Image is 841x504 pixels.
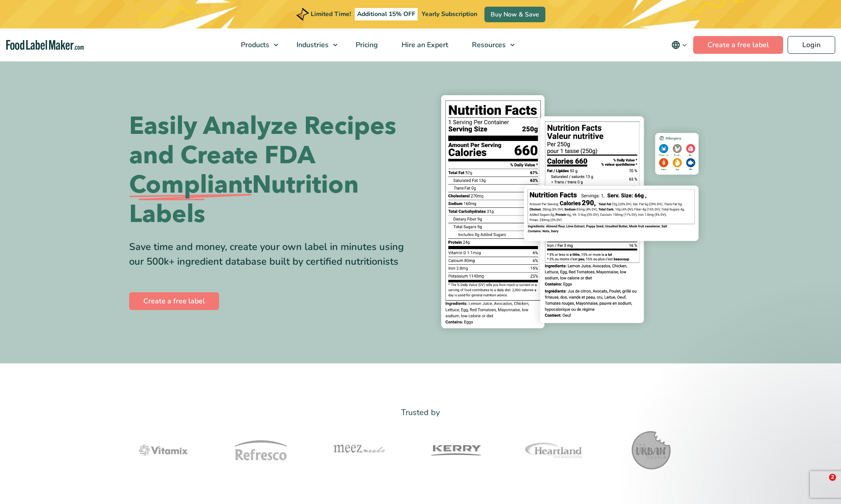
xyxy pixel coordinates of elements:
[129,406,712,419] p: Trusted by
[469,40,507,50] span: Resources
[829,474,836,481] span: 2
[693,36,783,54] a: Create a free label
[422,10,477,18] span: Yearly Subscription
[460,28,519,61] a: Resources
[285,28,342,61] a: Industries
[484,7,545,22] a: Buy Now & Save
[811,474,832,495] iframe: Intercom live chat
[229,28,283,61] a: Products
[355,8,418,20] span: Additional 15% OFF
[238,40,270,50] span: Products
[129,240,414,269] div: Save time and money, create your own label in minutes using our 500k+ ingredient database built b...
[399,40,449,50] span: Hire an Expert
[129,170,252,200] span: Compliant
[390,28,458,61] a: Hire an Expert
[294,40,329,50] span: Industries
[311,10,351,18] span: Limited Time!
[353,40,379,50] span: Pricing
[129,112,414,229] h1: Easily Analyze Recipes and Create FDA Nutrition Labels
[344,28,388,61] a: Pricing
[788,36,835,54] a: Login
[129,292,219,310] a: Create a free label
